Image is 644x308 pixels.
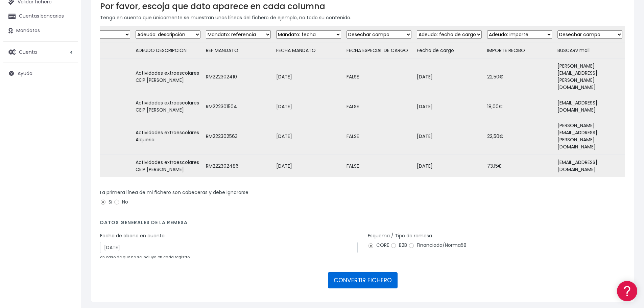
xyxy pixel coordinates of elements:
[203,155,273,177] td: RM222302486
[484,95,555,118] td: 18,00€
[273,58,344,95] td: [DATE]
[100,220,625,229] h4: Datos generales de la remesa
[273,95,344,118] td: [DATE]
[368,232,432,239] label: Esquema / Tipo de remesa
[114,198,128,206] label: No
[100,198,112,206] label: Si
[555,118,625,155] td: [PERSON_NAME][EMAIL_ADDRESS][PERSON_NAME][DOMAIN_NAME]
[484,58,555,95] td: 22,50€
[484,118,555,155] td: 22,50€
[344,118,414,155] td: FALSE
[414,95,484,118] td: [DATE]
[133,95,203,118] td: Actividades extraescolares CEIP [PERSON_NAME]
[328,272,398,288] button: CONVERTIR FICHERO
[3,45,78,59] a: Cuenta
[344,58,414,95] td: FALSE
[344,95,414,118] td: FALSE
[484,155,555,177] td: 73,15€
[3,24,78,38] a: Mandatos
[484,43,555,58] td: IMPORTE RECIBO
[390,242,407,249] label: B2B
[408,242,467,249] label: Financiada/Norma58
[133,58,203,95] td: Actividades extraescolares CEIP [PERSON_NAME]
[555,43,625,58] td: BUSCARv mail
[133,43,203,58] td: ADEUDO DESCRIPCIÓN
[555,155,625,177] td: [EMAIL_ADDRESS][DOMAIN_NAME]
[203,58,273,95] td: RM222302410
[273,155,344,177] td: [DATE]
[100,189,248,196] label: La primera línea de mi fichero son cabeceras y debe ignorarse
[100,1,625,11] h3: Por favor, escoja que dato aparece en cada columna
[203,118,273,155] td: RM222302563
[414,43,484,58] td: Fecha de cargo
[133,118,203,155] td: Actividades extraescolares Alqueria
[100,254,190,260] small: en caso de que no se incluya en cada registro
[414,118,484,155] td: [DATE]
[3,9,78,23] a: Cuentas bancarias
[203,95,273,118] td: RM222301504
[18,70,32,77] span: Ayuda
[19,48,37,55] span: Cuenta
[555,58,625,95] td: [PERSON_NAME][EMAIL_ADDRESS][PERSON_NAME][DOMAIN_NAME]
[3,66,78,80] a: Ayuda
[133,155,203,177] td: Actividades extraescolares CEIP [PERSON_NAME]
[100,14,625,21] p: Tenga en cuenta que únicamente se muestran unas líneas del fichero de ejemplo, no todo su contenido.
[414,58,484,95] td: [DATE]
[273,43,344,58] td: FECHA MANDATO
[344,43,414,58] td: FECHA ESPECIAL DE CARGO
[414,155,484,177] td: [DATE]
[100,232,165,239] label: Fecha de abono en cuenta
[555,95,625,118] td: [EMAIL_ADDRESS][DOMAIN_NAME]
[203,43,273,58] td: REF MANDATO
[368,242,389,249] label: CORE
[344,155,414,177] td: FALSE
[273,118,344,155] td: [DATE]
